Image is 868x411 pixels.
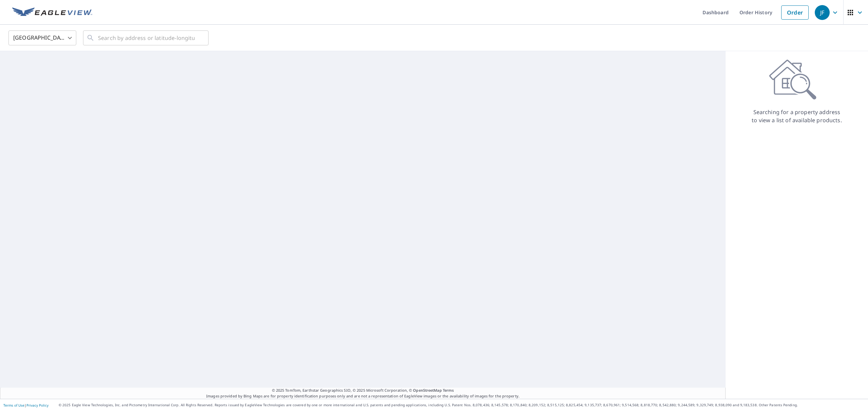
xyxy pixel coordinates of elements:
[781,5,809,20] a: Order
[26,403,48,408] a: Privacy Policy
[98,28,195,47] input: Search by address or latitude-longitude
[8,28,76,47] div: [GEOGRAPHIC_DATA]
[3,403,48,407] p: |
[3,403,24,408] a: Terms of Use
[413,388,441,393] a: OpenStreetMap
[272,388,454,393] span: © 2025 TomTom, Earthstar Geographics SIO, © 2025 Microsoft Corporation, ©
[815,5,830,20] div: JF
[12,7,92,18] img: EV Logo
[59,403,865,408] p: © 2025 Eagle View Technologies, Inc. and Pictometry International Corp. All Rights Reserved. Repo...
[443,388,454,393] a: Terms
[751,108,842,124] p: Searching for a property address to view a list of available products.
